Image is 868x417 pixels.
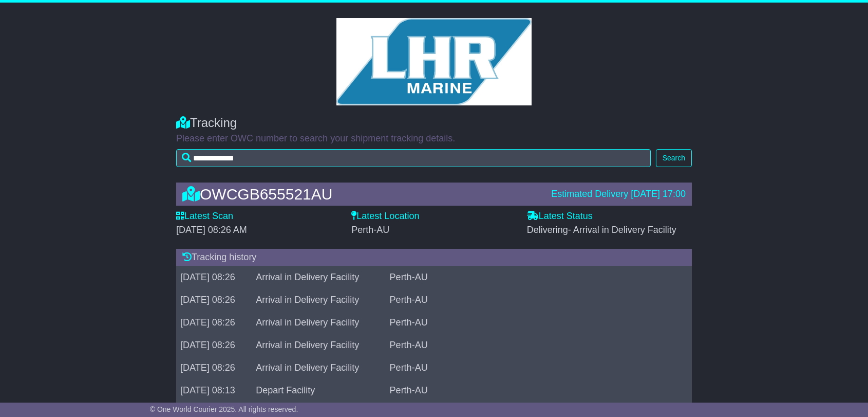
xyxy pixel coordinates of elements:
[351,211,419,222] label: Latest Location
[176,211,233,222] label: Latest Scan
[252,357,385,379] td: Arrival in Delivery Facility
[386,289,692,312] td: Perth-AU
[176,334,252,357] td: [DATE] 08:26
[351,225,389,235] span: Perth-AU
[386,312,692,334] td: Perth-AU
[150,405,298,413] span: © One World Courier 2025. All rights reserved.
[176,289,252,312] td: [DATE] 08:26
[176,379,252,402] td: [DATE] 08:13
[527,211,593,222] label: Latest Status
[176,312,252,334] td: [DATE] 08:26
[252,334,385,357] td: Arrival in Delivery Facility
[568,225,676,235] span: - Arrival in Delivery Facility
[386,266,692,289] td: Perth-AU
[176,116,692,131] div: Tracking
[176,133,692,144] p: Please enter OWC number to search your shipment tracking details.
[386,334,692,357] td: Perth-AU
[386,379,692,402] td: Perth-AU
[527,225,676,235] span: Delivering
[336,18,532,105] img: GetCustomerLogo
[386,357,692,379] td: Perth-AU
[176,266,252,289] td: [DATE] 08:26
[252,379,385,402] td: Depart Facility
[252,266,385,289] td: Arrival in Delivery Facility
[176,249,692,266] div: Tracking history
[551,189,686,200] div: Estimated Delivery [DATE] 17:00
[656,149,692,167] button: Search
[177,186,546,203] div: OWCGB655521AU
[252,312,385,334] td: Arrival in Delivery Facility
[252,289,385,312] td: Arrival in Delivery Facility
[176,225,247,235] span: [DATE] 08:26 AM
[176,357,252,379] td: [DATE] 08:26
